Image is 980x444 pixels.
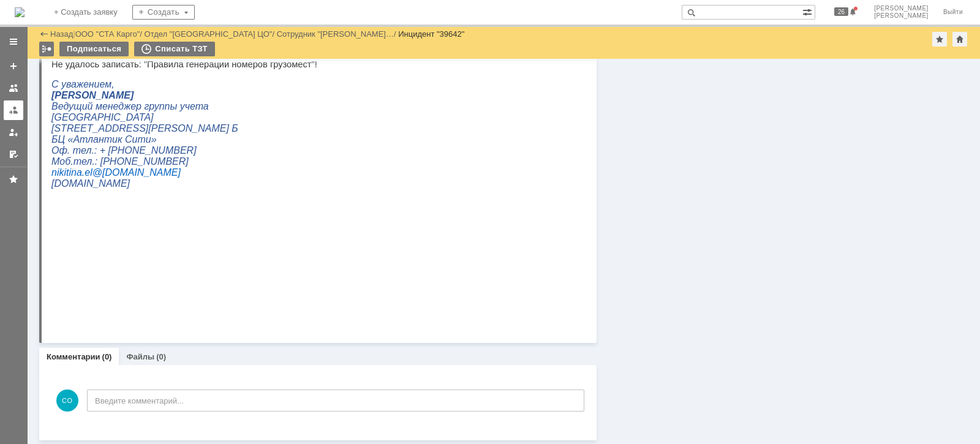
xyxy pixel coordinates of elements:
[145,29,273,39] a: Отдел "[GEOGRAPHIC_DATA] ЦО"
[4,78,23,98] a: Заявки на командах
[39,42,54,56] div: Работа с массовостью
[932,32,947,47] div: Добавить в избранное
[56,389,78,412] span: СО
[4,56,23,76] a: Создать заявку
[874,12,929,20] span: [PERSON_NAME]
[75,29,140,39] a: ООО "СТА Карго"
[398,29,464,39] div: Инцидент "39642"
[75,29,145,39] div: /
[874,5,929,12] span: [PERSON_NAME]
[277,29,394,39] a: Сотрудник "[PERSON_NAME]…
[47,352,100,361] a: Комментарии
[952,32,967,47] div: Сделать домашней страницей
[126,352,154,361] a: Файлы
[15,7,24,17] a: Перейти на домашнюю страницу
[102,352,112,361] div: (0)
[50,29,73,39] a: Назад
[4,145,23,164] a: Мои согласования
[277,29,399,39] div: /
[4,122,23,142] a: Мои заявки
[4,100,23,120] a: Заявки в моей ответственности
[156,352,166,361] div: (0)
[73,29,75,38] div: |
[132,5,195,20] div: Создать
[802,6,815,17] span: Расширенный поиск
[834,7,848,16] span: 26
[145,29,277,39] div: /
[15,7,24,17] img: logo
